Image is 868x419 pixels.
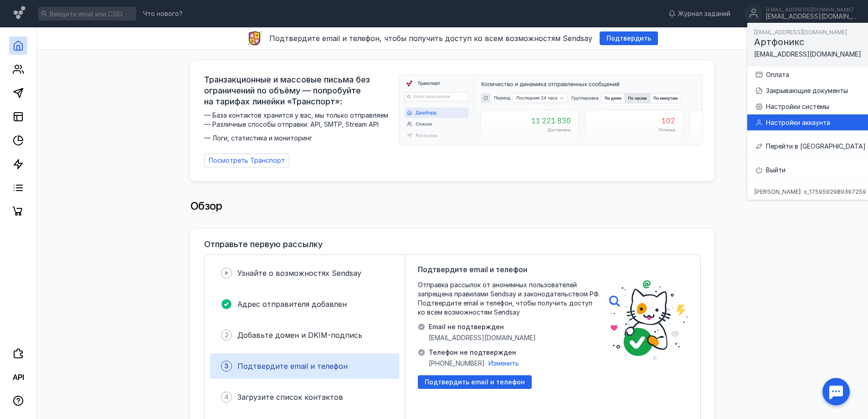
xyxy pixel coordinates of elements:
span: Подтвердите email и телефон, чтобы получить доступ ко всем возможностям Sendsay [269,34,592,43]
span: Транзакционные и массовые письма без ограничений по объёму — попробуйте на тарифах линейки «Транс... [204,74,394,107]
span: Обзор [190,199,222,212]
span: 2 [225,331,229,340]
button: Изменить [488,359,519,368]
span: Подтвердите email и телефон [418,264,527,275]
span: Добавьте домен и DKIM-подпись [237,331,362,340]
span: Подтвердить email и телефон [425,378,525,386]
span: [EMAIL_ADDRESS][DOMAIN_NAME] [754,29,847,36]
h3: Отправьте первую рассылку [204,240,323,249]
span: — База контактов хранится у вас, мы только отправляем — Различные способы отправки: API, SMTP, St... [204,111,394,143]
span: [PERSON_NAME]: x_1759592989397259 [754,189,866,195]
span: Адрес отправителя добавлен [237,300,347,309]
span: Подтвердите email и телефон [237,362,348,371]
a: Что нового? [139,10,187,17]
div: [EMAIL_ADDRESS][DOMAIN_NAME] [765,7,857,12]
a: Журнал заданий [664,9,735,18]
input: Введите email или CSID [38,7,136,21]
span: [EMAIL_ADDRESS][DOMAIN_NAME] [754,50,861,58]
a: Посмотреть Транспорт [204,154,289,167]
span: Посмотреть Транспорт [209,157,285,165]
span: Email не подтвержден [429,322,536,331]
span: Изменить [488,359,519,367]
span: Подтвердить [606,35,651,42]
span: Что нового? [143,10,183,17]
button: Подтвердить [600,31,658,45]
span: Узнайте о возможностях Sendsay [237,269,361,278]
span: Загрузите список контактов [237,393,343,402]
span: [EMAIL_ADDRESS][DOMAIN_NAME] [429,333,536,342]
button: Подтвердить email и телефон [418,375,532,389]
img: poster [609,280,688,360]
div: [EMAIL_ADDRESS][DOMAIN_NAME] [765,13,857,21]
img: dashboard-transport-banner [400,75,702,145]
span: Артфоникс [754,36,804,47]
span: [PHONE_NUMBER] [429,359,485,368]
span: Отправка рассылок от анонимных пользователей запрещена правилами Sendsay и законодательством РФ. ... [418,280,600,317]
span: 3 [224,362,229,371]
span: Журнал заданий [678,9,730,18]
span: Телефон не подтвержден [429,348,519,357]
span: 4 [224,393,229,402]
